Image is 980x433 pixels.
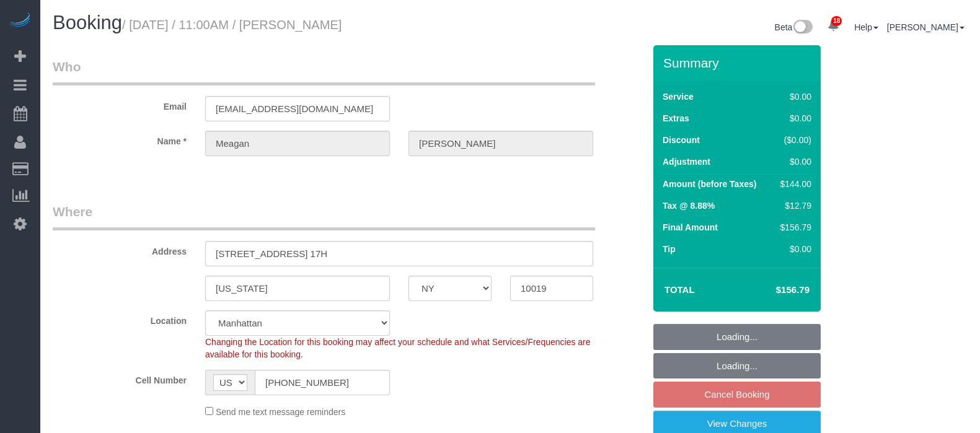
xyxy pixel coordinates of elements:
a: Beta [775,22,813,32]
strong: Total [664,284,695,295]
label: Name * [43,131,196,147]
label: Adjustment [663,155,710,168]
input: Zip Code [510,276,593,301]
span: 18 [831,16,842,26]
div: $144.00 [775,178,811,190]
label: Service [663,90,694,103]
label: Extras [663,112,689,125]
a: Help [854,22,878,32]
h4: $156.79 [739,285,810,295]
input: Last Name [408,131,593,156]
div: ($0.00) [775,134,811,146]
legend: Where [53,203,595,230]
small: / [DATE] / 11:00AM / [PERSON_NAME] [122,18,342,32]
label: Tax @ 8.88% [663,199,715,212]
div: $0.00 [775,155,811,168]
label: Address [43,241,196,258]
img: New interface [792,20,813,36]
div: $0.00 [775,90,811,103]
label: Location [43,310,196,327]
h3: Summary [663,56,814,70]
input: Email [205,96,390,121]
div: $0.00 [775,112,811,125]
span: Send me text message reminders [216,407,345,417]
a: 18 [821,12,845,40]
span: Changing the Location for this booking may affect your schedule and what Services/Frequencies are... [205,337,591,359]
input: Cell Number [255,370,390,395]
div: $0.00 [775,243,811,255]
div: $12.79 [775,199,811,212]
a: [PERSON_NAME] [887,22,965,32]
label: Email [43,96,196,113]
label: Tip [663,243,676,255]
legend: Who [53,58,595,85]
input: City [205,276,390,301]
div: $156.79 [775,221,811,234]
span: Booking [53,12,122,33]
label: Cell Number [43,370,196,387]
label: Discount [663,134,700,146]
input: First Name [205,131,390,156]
img: Automaid Logo [7,12,32,30]
label: Final Amount [663,221,718,234]
label: Amount (before Taxes) [663,178,756,190]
